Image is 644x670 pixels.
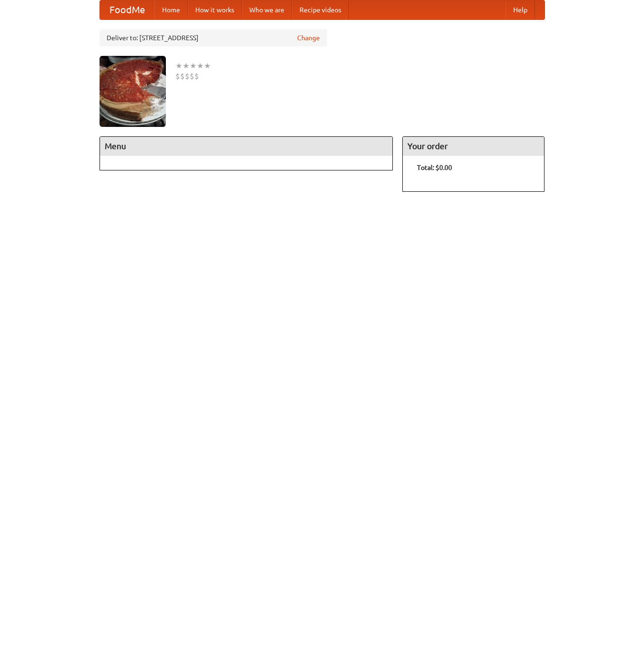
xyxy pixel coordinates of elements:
a: Home [154,0,188,19]
li: $ [185,71,190,81]
li: ★ [197,61,204,71]
li: $ [175,71,180,81]
li: $ [190,71,194,81]
li: ★ [182,61,190,71]
li: ★ [204,61,211,71]
li: ★ [175,61,182,71]
a: Who we are [242,0,292,19]
a: Change [297,33,320,43]
h4: Your order [403,137,544,156]
a: Help [506,0,535,19]
div: Deliver to: [STREET_ADDRESS] [100,29,327,46]
a: How it works [188,0,242,19]
li: $ [194,71,199,81]
b: Total: $0.00 [417,164,452,171]
a: FoodMe [100,0,154,19]
li: ★ [190,61,197,71]
a: Recipe videos [292,0,349,19]
img: angular.jpg [100,56,166,127]
h4: Menu [100,137,393,156]
li: $ [180,71,185,81]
